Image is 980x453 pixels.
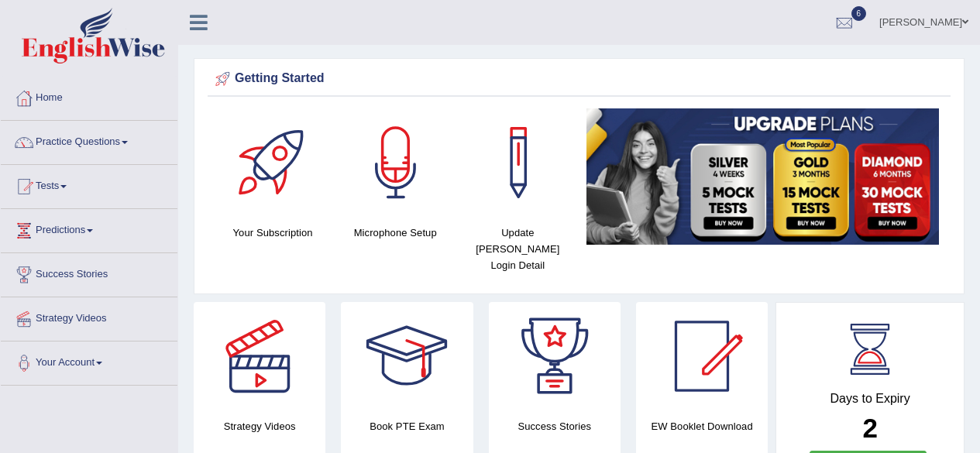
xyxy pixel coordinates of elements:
h4: Days to Expiry [793,392,947,406]
a: Practice Questions [1,121,177,160]
h4: Your Subscription [219,225,326,241]
img: small5.jpg [586,108,939,245]
div: Getting Started [211,67,947,91]
h4: Strategy Videos [194,418,325,434]
a: Home [1,77,177,115]
a: Your Account [1,341,177,380]
a: Predictions [1,209,177,248]
h4: Update [PERSON_NAME] Login Detail [464,225,571,273]
h4: EW Booklet Download [636,418,768,434]
span: 6 [851,6,867,21]
a: Strategy Videos [1,297,177,336]
h4: Microphone Setup [342,225,449,241]
b: 2 [862,413,877,443]
h4: Success Stories [489,418,621,434]
a: Success Stories [1,253,177,292]
a: Tests [1,165,177,204]
h4: Book PTE Exam [341,418,473,434]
